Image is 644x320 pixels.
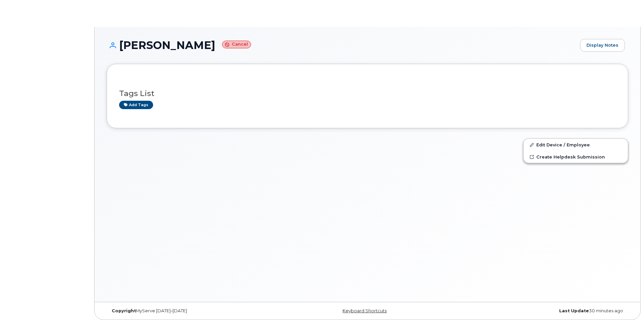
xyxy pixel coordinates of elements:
[222,41,251,48] small: Cancel
[524,151,628,163] a: Create Helpdesk Submission
[454,308,628,314] div: 30 minutes ago
[559,308,589,313] strong: Last Update
[119,101,153,109] a: Add tags
[580,39,625,52] a: Display Notes
[119,89,616,98] h3: Tags List
[107,39,577,51] h1: [PERSON_NAME]
[524,139,628,151] a: Edit Device / Employee
[112,308,136,313] strong: Copyright
[107,308,281,314] div: MyServe [DATE]–[DATE]
[343,308,387,313] a: Keyboard Shortcuts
